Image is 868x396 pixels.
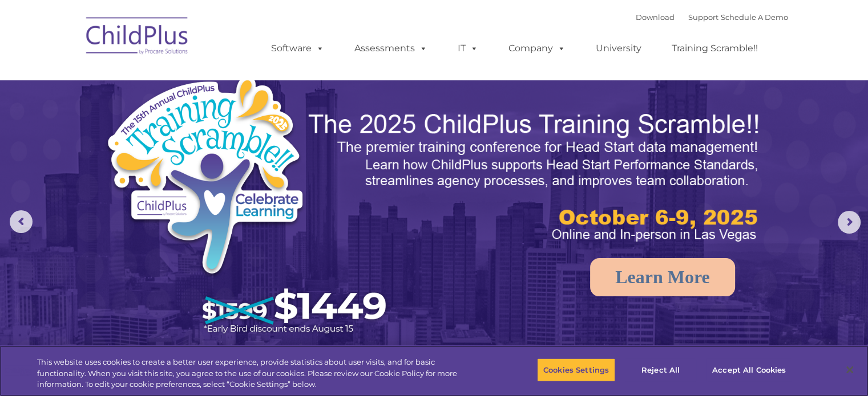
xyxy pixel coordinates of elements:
[537,358,615,382] button: Cookies Settings
[260,37,336,60] a: Software
[636,13,788,22] font: |
[660,37,769,60] a: Training Scramble!!
[446,37,490,60] a: IT
[159,122,207,130] span: Phone number
[706,358,792,382] button: Accept All Cookies
[837,357,862,382] button: Close
[721,13,788,22] a: Schedule A Demo
[497,37,577,60] a: Company
[688,13,718,22] a: Support
[625,358,696,382] button: Reject All
[37,357,478,390] div: This website uses cookies to create a better user experience, provide statistics about user visit...
[584,37,653,60] a: University
[159,75,193,84] span: Last name
[80,9,195,66] img: ChildPlus by Procare Solutions
[343,37,439,60] a: Assessments
[636,13,675,22] a: Download
[590,258,735,296] a: Learn More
